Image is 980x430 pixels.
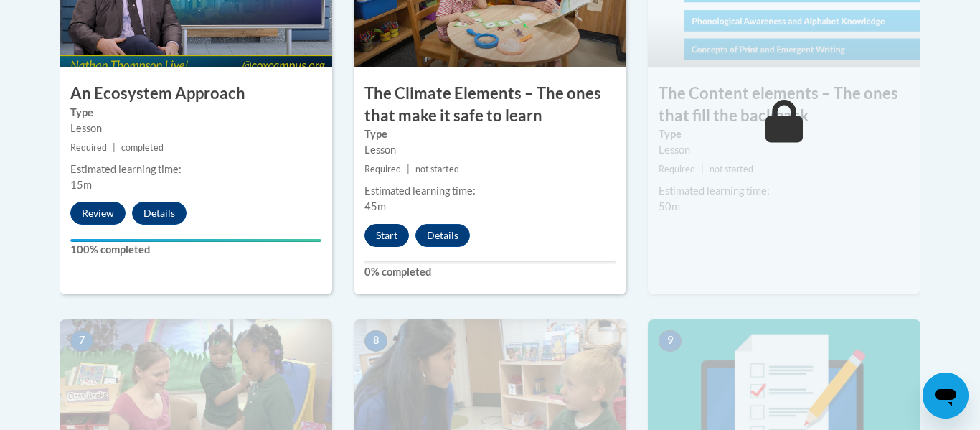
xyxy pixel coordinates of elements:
span: completed [121,142,164,153]
div: Your progress [70,239,321,242]
h3: The Content elements – The ones that fill the backpack [648,83,920,127]
label: Type [70,105,321,121]
span: 15m [70,179,92,191]
button: Details [415,224,470,247]
label: 100% completed [70,242,321,258]
span: Required [659,164,695,174]
label: Type [364,126,616,142]
button: Details [132,202,187,225]
h3: An Ecosystem Approach [60,83,332,105]
label: 0% completed [364,264,616,280]
button: Review [70,202,126,225]
span: 50m [659,200,680,212]
label: Type [659,126,910,142]
div: Lesson [659,142,910,158]
div: Lesson [364,142,616,158]
span: | [113,142,116,153]
h3: The Climate Elements – The ones that make it safe to learn [354,83,626,127]
span: 9 [659,330,682,352]
div: Lesson [70,121,321,136]
span: Required [70,142,107,153]
span: not started [415,164,459,174]
div: Estimated learning time: [659,183,910,199]
span: 7 [70,330,93,352]
button: Start [364,224,409,247]
span: | [701,164,704,174]
span: not started [710,164,753,174]
div: Estimated learning time: [364,183,616,199]
span: 8 [364,330,387,352]
iframe: Button to launch messaging window [923,373,969,419]
span: | [407,164,410,174]
span: Required [364,164,401,174]
div: Estimated learning time: [70,162,321,177]
span: 45m [364,200,386,212]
